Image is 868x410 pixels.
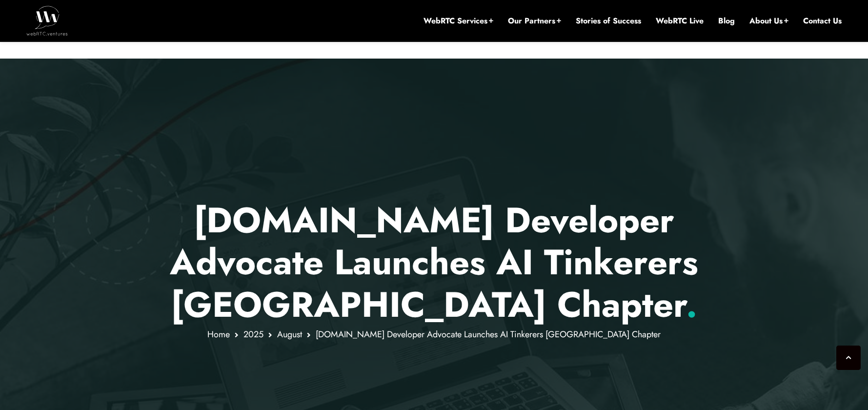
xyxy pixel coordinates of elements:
[656,16,704,26] a: WebRTC Live
[749,16,788,26] a: About Us
[718,16,735,26] a: Blog
[277,328,302,341] a: August
[207,328,230,341] a: Home
[803,16,842,26] a: Contact Us
[148,199,720,326] p: [DOMAIN_NAME] Developer Advocate Launches AI Tinkerers [GEOGRAPHIC_DATA] Chapter
[576,16,641,26] a: Stories of Success
[508,16,561,26] a: Our Partners
[243,328,263,341] a: 2025
[26,6,68,35] img: WebRTC.ventures
[424,16,493,26] a: WebRTC Services
[686,279,697,330] span: .
[316,328,661,341] span: [DOMAIN_NAME] Developer Advocate Launches AI Tinkerers [GEOGRAPHIC_DATA] Chapter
